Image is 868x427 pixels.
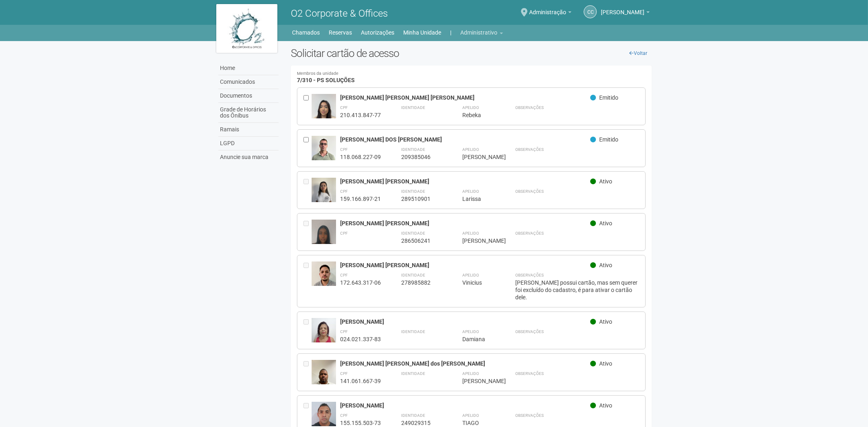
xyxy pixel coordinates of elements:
[340,360,591,367] div: [PERSON_NAME] [PERSON_NAME] dos [PERSON_NAME]
[599,178,612,185] span: Ativo
[450,27,452,38] a: |
[218,137,279,150] a: LGPD
[401,237,442,244] div: 286506241
[601,10,650,17] a: [PERSON_NAME]
[404,27,442,38] a: Minha Unidade
[216,4,277,53] img: logo.jpg
[462,273,479,277] strong: Apelido
[401,413,425,418] strong: Identidade
[462,195,495,203] div: Larissa
[303,178,312,203] div: Entre em contato com a Aministração para solicitar o cancelamento ou 2a via
[401,371,425,376] strong: Identidade
[218,150,279,164] a: Anuncie sua marca
[462,377,495,385] div: [PERSON_NAME]
[599,318,612,325] span: Ativo
[340,413,348,418] strong: CPF
[529,10,571,17] a: Administração
[312,360,336,403] img: user.jpg
[401,105,425,110] strong: Identidade
[529,1,566,15] span: Administração
[515,273,544,277] strong: Observações
[312,220,336,263] img: user.jpg
[312,318,336,351] img: user.jpg
[291,8,388,19] span: O2 Corporate & Offices
[340,153,381,161] div: 118.068.227-09
[340,329,348,334] strong: CPF
[599,360,612,367] span: Ativo
[401,273,425,277] strong: Identidade
[340,335,381,343] div: 024.021.337-83
[340,147,348,152] strong: CPF
[218,61,279,75] a: Home
[401,231,425,235] strong: Identidade
[515,279,639,301] div: [PERSON_NAME] possui cartão, mas sem querer foi excluído do cadastro, é para ativar o cartão dele.
[515,413,544,418] strong: Observações
[312,136,336,168] img: user.jpg
[312,94,336,126] img: user.jpg
[401,189,425,194] strong: Identidade
[599,262,612,268] span: Ativo
[401,153,442,161] div: 209385046
[303,220,312,244] div: Entre em contato com a Aministração para solicitar o cancelamento ou 2a via
[340,189,348,194] strong: CPF
[312,261,336,294] img: user.jpg
[462,153,495,161] div: [PERSON_NAME]
[340,371,348,376] strong: CPF
[340,178,591,185] div: [PERSON_NAME] [PERSON_NAME]
[462,329,479,334] strong: Apelido
[303,402,312,427] div: Entre em contato com a Aministração para solicitar o cancelamento ou 2a via
[303,261,312,301] div: Entre em contato com a Aministração para solicitar o cancelamento ou 2a via
[340,279,381,286] div: 172.643.317-06
[462,237,495,244] div: [PERSON_NAME]
[462,413,479,418] strong: Apelido
[340,318,591,325] div: [PERSON_NAME]
[462,147,479,152] strong: Apelido
[462,105,479,110] strong: Apelido
[515,329,544,334] strong: Observações
[462,231,479,235] strong: Apelido
[340,105,348,110] strong: CPF
[625,47,652,59] a: Voltar
[401,279,442,286] div: 278985882
[462,371,479,376] strong: Apelido
[462,111,495,119] div: Rebeka
[401,195,442,203] div: 289510901
[329,27,352,38] a: Reservas
[599,402,612,409] span: Ativo
[515,371,544,376] strong: Observações
[461,27,503,38] a: Administrativo
[462,279,495,286] div: Vinicius
[303,318,312,343] div: Entre em contato com a Aministração para solicitar o cancelamento ou 2a via
[584,5,597,18] a: CC
[462,419,495,427] div: TIAGO
[401,147,425,152] strong: Identidade
[361,27,395,38] a: Autorizações
[515,147,544,152] strong: Observações
[340,111,381,119] div: 210.413.847-77
[340,261,591,269] div: [PERSON_NAME] [PERSON_NAME]
[462,335,495,343] div: Damiana
[515,231,544,235] strong: Observações
[340,273,348,277] strong: CPF
[601,1,644,15] span: Camila Catarina Lima
[303,360,312,385] div: Entre em contato com a Aministração para solicitar o cancelamento ou 2a via
[340,94,591,101] div: [PERSON_NAME] [PERSON_NAME] [PERSON_NAME]
[401,419,442,427] div: 249029315
[515,105,544,110] strong: Observações
[401,329,425,334] strong: Identidade
[340,419,381,427] div: 155.155.503-73
[218,75,279,89] a: Comunicados
[292,27,320,38] a: Chamados
[599,94,618,101] span: Emitido
[340,195,381,203] div: 159.166.897-21
[291,47,652,59] h2: Solicitar cartão de acesso
[218,123,279,137] a: Ramais
[312,178,336,210] img: user.jpg
[599,220,612,227] span: Ativo
[340,220,591,227] div: [PERSON_NAME] [PERSON_NAME]
[599,136,618,143] span: Emitido
[297,72,646,83] h4: 7/310 - PS SOLUÇÕES
[340,402,591,409] div: [PERSON_NAME]
[218,89,279,103] a: Documentos
[297,72,646,76] small: Membros da unidade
